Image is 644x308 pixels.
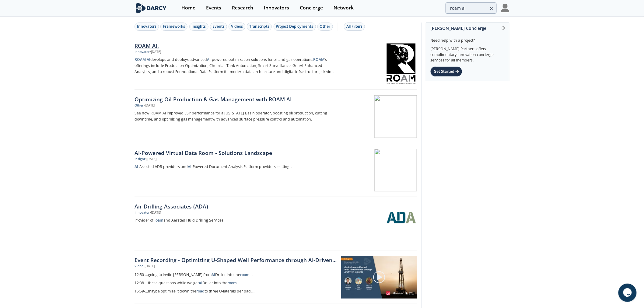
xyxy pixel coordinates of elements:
[135,57,336,75] p: develops and deploys advanced -powered optimization solutions for oil and gas operations. ’s offe...
[227,280,237,285] strong: room
[188,164,191,169] strong: AI
[135,103,144,108] div: Other
[135,36,417,90] a: ROAM AI. Innovator •[DATE] ROAM AIdevelops and deploys advancedAI-powered optimization solutions ...
[199,280,202,285] strong: AI
[334,5,354,10] div: Network
[430,23,505,33] div: [PERSON_NAME] Concierge
[135,149,336,157] div: AI-Powered Virtual Data Room - Solutions Landscape
[135,57,146,62] strong: ROAM
[274,23,316,31] button: Project Deployments
[618,284,638,302] iframe: chat widget
[264,5,289,10] div: Innovators
[192,24,206,29] div: Insights
[143,264,155,269] div: • [DATE]
[150,50,161,54] div: • [DATE]
[135,50,150,54] div: Innovator
[144,103,155,108] div: • [DATE]
[346,24,362,29] div: All Filters
[135,110,336,122] p: See how ROAM AI improved ESP performance for a [US_STATE] Basin operator, boosting oil production...
[313,57,324,62] strong: ROAM
[212,272,215,277] strong: AI
[135,23,159,31] button: Innovators
[430,66,462,77] div: Get Started
[181,5,195,10] div: Home
[135,279,337,287] a: 12:38-...these questions while we getAIDriller into theroom....
[160,23,187,31] button: Frameworks
[501,4,509,12] img: Profile
[153,218,163,223] strong: Foam
[135,3,168,13] img: logo-wide.svg
[247,23,272,31] button: Transcripts
[386,43,416,85] img: ROAM AI.
[317,23,333,31] button: Other
[249,24,269,29] div: Transcripts
[430,43,505,63] div: [PERSON_NAME] Partners offers complimentary innovation concierge services for all members.
[231,24,243,29] div: Videos
[135,42,336,50] div: ROAM AI.
[206,5,221,10] div: Events
[135,210,150,215] div: Innovator
[320,24,331,29] div: Other
[135,143,417,197] a: AI-Powered Virtual Data Room - Solutions Landscape Insight •[DATE] AI-Assisted VDR providers andA...
[373,271,386,284] img: play-chapters-gray.svg
[446,2,497,14] input: Advanced Search
[135,95,336,103] div: Optimizing Oil Production & Gas Management with ROAM AI
[232,5,253,10] div: Research
[135,256,337,264] a: Event Recording - Optimizing U-Shaped Well Performance through AI-Driven Insights
[145,157,156,162] div: • [DATE]
[229,23,245,31] button: Videos
[196,289,205,294] strong: road
[276,24,313,29] div: Project Deployments
[135,217,336,223] p: Provider of and Aerated Fluid Drilling Services
[502,26,505,30] img: information.svg
[135,157,145,162] div: Insight
[137,24,156,29] div: Innovators
[147,57,150,62] strong: AI
[135,264,143,269] div: Video
[150,210,161,215] div: • [DATE]
[135,164,138,169] strong: AI
[163,24,185,29] div: Frameworks
[135,287,337,296] a: 15:59-...maybe optimize it down theroadto three U-laterals per pad....
[210,23,227,31] button: Events
[344,23,365,31] button: All Filters
[135,271,337,279] a: 12:50-...going to invite [PERSON_NAME] fromAIDriller into theroom....
[386,203,416,233] img: Air Drilling Associates (ADA)
[300,5,323,10] div: Concierge
[207,57,211,62] strong: AI
[189,23,208,31] button: Insights
[135,90,417,143] a: Optimizing Oil Production & Gas Management with ROAM AI Other •[DATE] See how ROAM AI improved ES...
[135,197,417,250] a: Air Drilling Associates (ADA) Innovator •[DATE] Provider ofFoamand Aerated Fluid Drilling Service...
[430,33,505,43] div: Need help with a project?
[212,24,225,29] div: Events
[135,164,336,170] p: -Assisted VDR providers and -Powered Document Analysis Platform providers, setting...
[240,272,250,277] strong: room
[135,202,336,210] div: Air Drilling Associates (ADA)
